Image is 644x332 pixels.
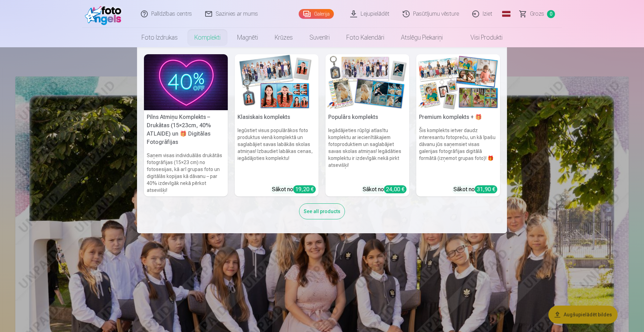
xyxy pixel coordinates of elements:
[301,28,338,47] a: Suvenīri
[144,110,228,149] h5: Pilns Atmiņu Komplekts – Drukātas (15×23cm, 40% ATLAIDE) un 🎁 Digitālas Fotogrāfijas
[299,203,345,219] div: See all products
[235,54,319,196] a: Klasiskais komplektsKlasiskais komplektsIegūstiet visus populārākos foto produktus vienā komplekt...
[144,54,228,196] a: Pilns Atmiņu Komplekts – Drukātas (15×23cm, 40% ATLAIDE) un 🎁 Digitālas Fotogrāfijas Pilns Atmiņu...
[266,28,301,47] a: Krūzes
[384,185,406,193] div: 24,00 €
[235,124,319,183] h6: Iegūstiet visus populārākos foto produktus vienā komplektā un saglabājiet savas labākās skolas at...
[299,207,345,214] a: See all products
[530,10,544,18] span: Grozs
[393,28,451,47] a: Atslēgu piekariņi
[453,185,497,194] div: Sākot no
[144,54,228,110] img: Pilns Atmiņu Komplekts – Drukātas (15×23cm, 40% ATLAIDE) un 🎁 Digitālas Fotogrāfijas
[416,54,500,110] img: Premium komplekts + 🎁
[338,28,393,47] a: Foto kalendāri
[416,54,500,196] a: Premium komplekts + 🎁 Premium komplekts + 🎁Šis komplekts ietver daudz interesantu fotopreču, un k...
[293,185,316,193] div: 19,20 €
[475,185,497,193] div: 31,90 €
[186,28,229,47] a: Komplekti
[144,149,228,196] h6: Saņem visas individuālās drukātās fotogrāfijas (15×23 cm) no fotosesijas, kā arī grupas foto un d...
[299,9,334,19] a: Galerija
[325,124,409,183] h6: Iegādājieties rūpīgi atlasītu komplektu ar iecienītākajiem fotoproduktiem un saglabājiet savas sk...
[235,110,319,124] h5: Klasiskais komplekts
[325,54,409,110] img: Populārs komplekts
[133,28,186,47] a: Foto izdrukas
[416,110,500,124] h5: Premium komplekts + 🎁
[235,54,319,110] img: Klasiskais komplekts
[416,124,500,183] h6: Šis komplekts ietver daudz interesantu fotopreču, un kā īpašu dāvanu jūs saņemsiet visas galerija...
[229,28,266,47] a: Magnēti
[272,185,316,194] div: Sākot no
[325,110,409,124] h5: Populārs komplekts
[85,3,125,25] img: /fa1
[363,185,406,194] div: Sākot no
[325,54,409,196] a: Populārs komplektsPopulārs komplektsIegādājieties rūpīgi atlasītu komplektu ar iecienītākajiem fo...
[547,10,555,18] span: 0
[451,28,511,47] a: Visi produkti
